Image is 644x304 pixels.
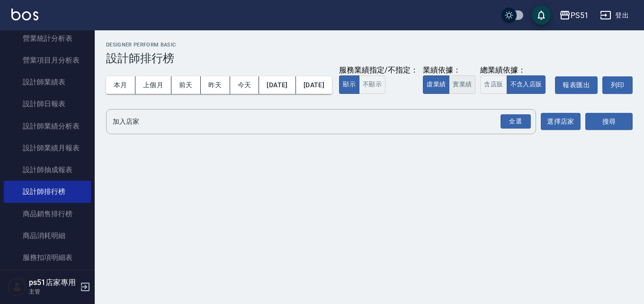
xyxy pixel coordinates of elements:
[171,76,201,94] button: 前天
[110,113,518,130] input: 店家名稱
[555,76,598,94] button: 報表匯出
[29,287,77,296] p: 主管
[4,93,91,115] a: 設計師日報表
[29,278,77,287] h5: ps51店家專用
[4,159,91,181] a: 設計師抽成報表
[4,247,91,268] a: 服務扣項明細表
[359,75,385,94] button: 不顯示
[11,9,38,20] img: Logo
[507,75,546,94] button: 不含入店販
[135,76,171,94] button: 上個月
[259,76,295,94] button: [DATE]
[4,115,91,137] a: 設計師業績分析表
[4,71,91,93] a: 設計師業績表
[532,6,551,25] button: save
[339,75,359,94] button: 顯示
[4,268,91,290] a: 單一服務項目查詢
[480,65,550,75] div: 總業績依據：
[501,114,531,129] div: 全選
[4,203,91,225] a: 商品銷售排行榜
[201,76,230,94] button: 昨天
[106,52,633,65] h3: 設計師排行榜
[596,7,633,24] button: 登出
[4,137,91,159] a: 設計師業績月報表
[296,76,332,94] button: [DATE]
[585,113,633,130] button: 搜尋
[230,76,259,94] button: 今天
[423,75,449,94] button: 虛業績
[106,76,135,94] button: 本月
[4,28,91,49] a: 營業統計分析表
[423,65,475,75] div: 業績依據：
[8,277,27,296] img: Person
[449,75,475,94] button: 實業績
[480,75,507,94] button: 含店販
[555,6,592,25] button: PS51
[571,9,589,21] div: PS51
[106,42,633,48] h2: Designer Perform Basic
[499,112,533,131] button: Open
[4,181,91,203] a: 設計師排行榜
[602,76,633,94] button: 列印
[4,49,91,71] a: 營業項目月分析表
[339,65,418,75] div: 服務業績指定/不指定：
[4,225,91,247] a: 商品消耗明細
[541,113,581,130] button: 選擇店家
